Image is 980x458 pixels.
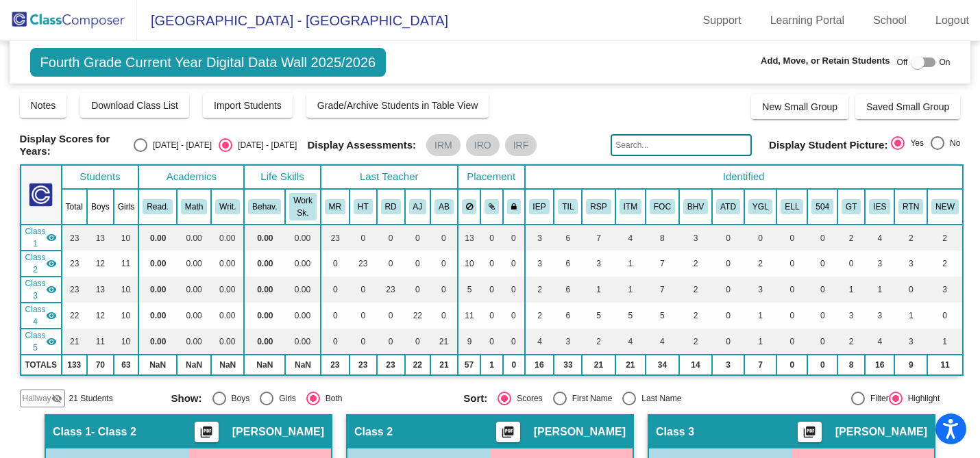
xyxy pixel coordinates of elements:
[807,189,837,225] th: 504 Plan
[138,329,177,355] td: 0.00
[615,251,646,277] td: 1
[751,94,848,119] button: New Small Group
[285,355,320,375] td: NaN
[463,392,746,405] mat-radio-group: Select an option
[712,303,744,329] td: 0
[679,303,712,329] td: 2
[377,355,405,375] td: 23
[244,355,285,375] td: NaN
[620,199,641,214] button: ITM
[134,138,297,152] mat-radio-group: Select an option
[744,303,777,329] td: 1
[321,251,350,277] td: 0
[171,392,202,405] span: Show:
[177,251,211,277] td: 0.00
[744,355,777,375] td: 7
[21,225,62,251] td: Madison Rasmussen - Class 2
[87,329,114,355] td: 11
[87,303,114,329] td: 12
[615,329,646,355] td: 4
[62,225,87,251] td: 23
[87,189,114,225] th: Boys
[377,303,405,329] td: 0
[776,355,807,375] td: 0
[87,251,114,277] td: 12
[865,251,894,277] td: 3
[480,303,503,329] td: 0
[744,225,777,251] td: 0
[897,56,908,68] span: Off
[430,329,458,355] td: 21
[615,189,646,225] th: Intervention Team
[866,101,949,112] span: Saved Small Group
[214,100,282,111] span: Import Students
[554,277,582,303] td: 6
[529,199,550,214] button: IEP
[927,189,963,225] th: New to District
[744,189,777,225] th: Young for grade level
[503,225,525,251] td: 0
[405,189,431,225] th: Alicia Jones
[837,251,865,277] td: 0
[807,355,837,375] td: 0
[21,355,62,375] td: TOTALS
[837,355,865,375] td: 8
[321,277,350,303] td: 0
[554,329,582,355] td: 3
[138,303,177,329] td: 0.00
[285,303,320,329] td: 0.00
[114,277,139,303] td: 10
[939,56,950,68] span: On
[894,189,927,225] th: Previously Retained
[171,392,454,405] mat-radio-group: Select an option
[20,93,67,118] button: Notes
[137,10,448,31] span: [GEOGRAPHIC_DATA] - [GEOGRAPHIC_DATA]
[405,277,431,303] td: 0
[554,303,582,329] td: 6
[244,277,285,303] td: 0.00
[582,251,615,277] td: 3
[430,189,458,225] th: Andrea Beck
[244,251,285,277] td: 0.00
[554,189,582,225] th: Title 1
[62,329,87,355] td: 21
[611,134,752,156] input: Search...
[837,303,865,329] td: 3
[377,277,405,303] td: 23
[712,251,744,277] td: 0
[776,277,807,303] td: 0
[430,251,458,277] td: 0
[244,165,320,189] th: Life Skills
[87,277,114,303] td: 13
[496,422,520,442] button: Print Students Details
[865,355,894,375] td: 16
[480,189,503,225] th: Keep with students
[525,165,963,189] th: Identified
[615,355,646,375] td: 21
[503,251,525,277] td: 0
[405,303,431,329] td: 22
[377,329,405,355] td: 0
[177,329,211,355] td: 0.00
[21,303,62,329] td: Alicia Jones - No Class Name
[781,199,803,214] button: ELL
[203,93,293,118] button: Import Students
[458,355,481,375] td: 57
[615,225,646,251] td: 4
[646,303,679,329] td: 5
[46,258,57,269] mat-icon: visibility
[503,303,525,329] td: 0
[62,303,87,329] td: 22
[927,277,963,303] td: 3
[430,355,458,375] td: 21
[21,277,62,303] td: Riley Dodson - No Class Name
[554,225,582,251] td: 6
[177,355,211,375] td: NaN
[554,355,582,375] td: 33
[458,225,481,251] td: 13
[377,225,405,251] td: 0
[646,277,679,303] td: 7
[683,199,708,214] button: BHV
[894,303,927,329] td: 1
[798,422,822,442] button: Print Students Details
